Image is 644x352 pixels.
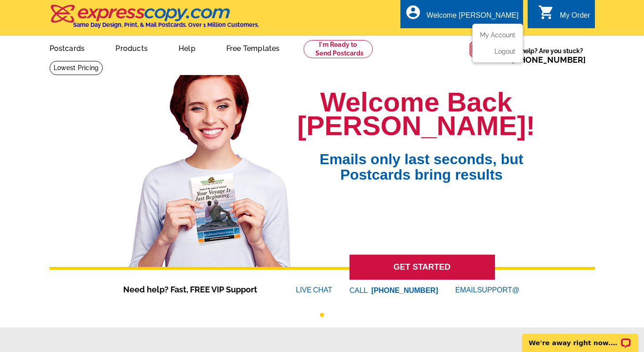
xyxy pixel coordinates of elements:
a: [PHONE_NUMBER] [512,55,586,65]
a: Free Templates [212,37,295,58]
a: LIVECHAT [296,286,332,294]
font: LIVE [296,285,313,296]
a: shopping_cart My Order [538,10,590,21]
a: Postcards [35,37,100,58]
iframe: LiveChat chat widget [516,323,644,352]
i: shopping_cart [538,4,554,20]
a: Products [101,37,162,58]
img: welcome-back-logged-in.png [123,68,297,267]
a: Same Day Design, Print, & Mail Postcards. Over 1 Million Customers. [50,11,259,28]
a: My Account [480,31,515,39]
button: 1 of 1 [320,313,324,317]
a: Logout [494,48,515,55]
span: Emails only last seconds, but Postcards bring results [308,138,535,182]
img: help [469,36,496,63]
span: Need help? Are you stuck? [496,46,590,65]
div: Welcome [PERSON_NAME] [427,11,519,24]
font: SUPPORT@ [477,285,521,296]
i: account_circle [405,4,421,20]
h1: Welcome Back [PERSON_NAME]! [297,91,535,138]
span: Need help? Fast, FREE VIP Support [123,283,269,296]
div: My Order [560,11,590,24]
a: GET STARTED [349,255,495,280]
a: Help [164,37,210,58]
h4: Same Day Design, Print, & Mail Postcards. Over 1 Million Customers. [73,21,259,28]
span: Call [496,55,586,65]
